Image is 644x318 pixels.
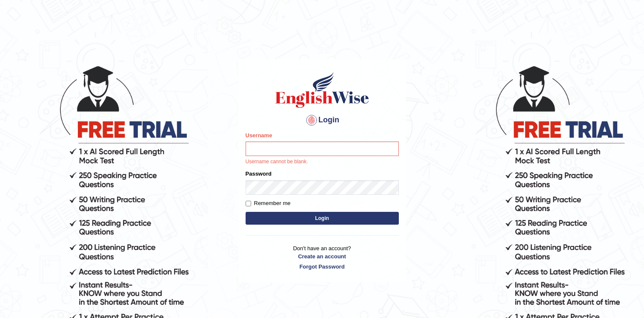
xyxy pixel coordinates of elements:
[246,212,399,225] button: Login
[246,263,399,271] a: Forgot Password
[246,199,291,208] label: Remember me
[246,201,251,206] input: Remember me
[246,158,399,166] p: Username cannot be blank.
[274,71,371,109] img: Logo of English Wise sign in for intelligent practice with AI
[246,170,272,178] label: Password
[246,252,399,260] a: Create an account
[246,131,272,139] label: Username
[246,244,399,271] p: Don't have an account?
[246,113,399,127] h4: Login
